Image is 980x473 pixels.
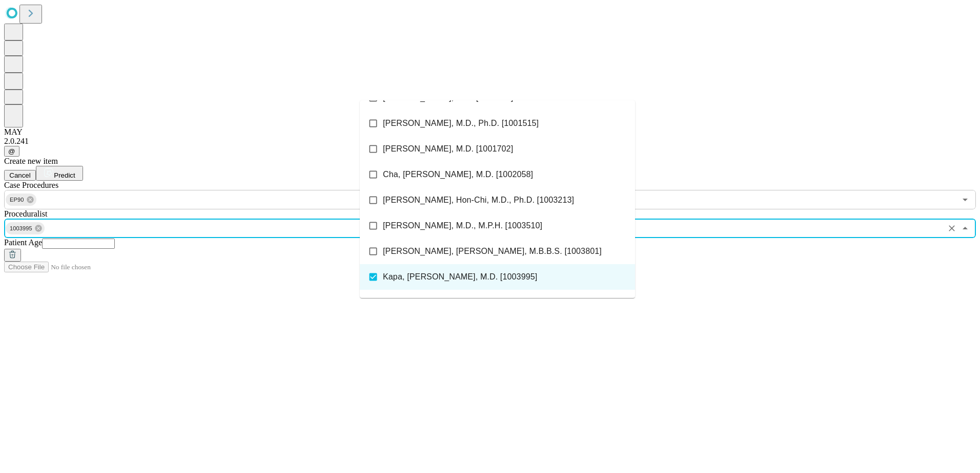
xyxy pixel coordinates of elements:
span: Scheduled Procedure [4,181,58,189]
span: [PERSON_NAME], Hon-Chi, M.D., Ph.D. [1003213] [383,194,574,206]
button: Cancel [4,170,36,181]
div: 2.0.241 [4,137,976,146]
span: Predict [54,171,75,179]
button: Clear [945,221,959,235]
button: Open [958,192,972,207]
button: Close [958,221,972,235]
span: Patient Age [4,238,42,247]
button: Predict [36,166,83,181]
span: Cha, [PERSON_NAME], M.D. [1002058] [383,168,533,181]
div: MAY [4,127,976,137]
span: EP90 [6,194,28,206]
span: Proceduralist [4,209,47,218]
span: Kapa, [PERSON_NAME], M.D. [1003995] [383,271,537,283]
span: [PERSON_NAME], M.D., Ph.D. [1001515] [383,117,539,130]
div: EP90 [6,193,36,206]
span: [PERSON_NAME], M.B.B.S. [1004839] [383,296,528,309]
span: [PERSON_NAME], M.D., M.P.H. [1003510] [383,220,542,232]
span: Cancel [9,171,31,179]
div: 1003995 [6,222,45,234]
span: 1003995 [6,223,36,234]
span: [PERSON_NAME], [PERSON_NAME], M.B.B.S. [1003801] [383,245,602,257]
span: [PERSON_NAME], M.D. [1001702] [383,143,513,155]
span: Create new item [4,157,58,165]
span: @ [8,147,15,155]
button: @ [4,146,19,157]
